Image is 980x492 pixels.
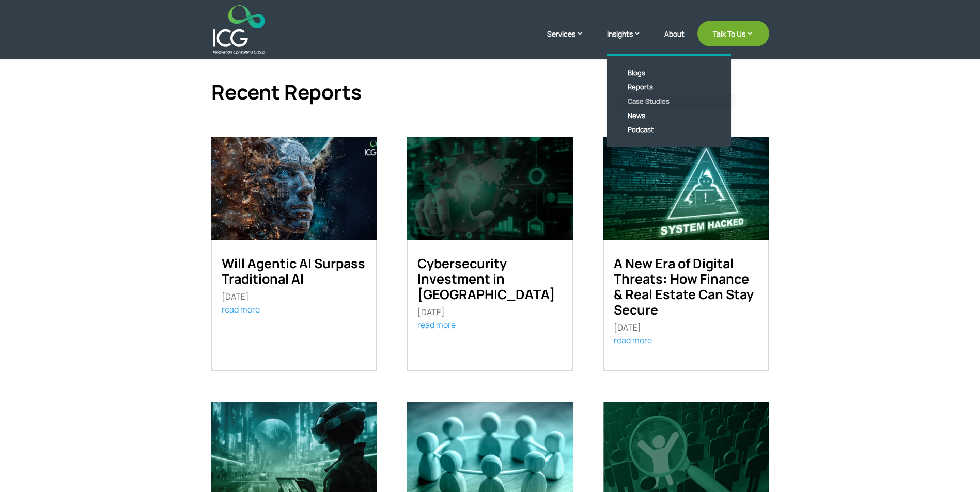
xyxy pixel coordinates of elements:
[222,291,249,302] span: [DATE]
[614,322,641,333] span: [DATE]
[617,94,736,109] a: Case Studies
[607,28,651,54] a: Insights
[211,137,377,240] img: Will Agentic AI Surpass Traditional AI
[617,80,736,94] a: Reports
[417,306,445,318] span: [DATE]
[603,137,769,240] img: A New Era of Digital Threats: How Finance & Real Estate Can Stay Secure
[617,123,736,137] a: Podcast
[407,137,572,240] img: Cybersecurity Investment in Saudi Arabia
[222,304,260,315] a: read more
[222,254,365,288] a: Will Agentic AI Surpass Traditional AI
[213,5,265,54] img: ICG
[808,381,980,492] iframe: Chat Widget
[614,335,652,346] a: read more
[664,30,685,54] a: About
[697,21,769,46] a: Talk To Us
[417,254,555,303] a: Cybersecurity Investment in [GEOGRAPHIC_DATA]
[617,66,736,80] a: Blogs
[617,109,736,123] a: News
[547,28,594,54] a: Services
[614,254,754,319] a: A New Era of Digital Threats: How Finance & Real Estate Can Stay Secure
[417,319,456,331] a: read more
[211,78,362,106] span: Recent Reports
